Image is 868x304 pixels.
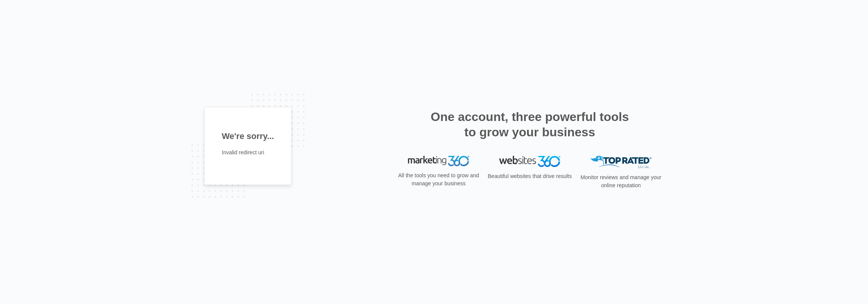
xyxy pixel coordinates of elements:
p: Beautiful websites that drive results [487,172,573,180]
h1: We're sorry... [222,130,274,142]
img: Websites 360 [499,156,560,167]
img: Top Rated Local [590,156,652,168]
p: All the tools you need to grow and manage your business [396,172,481,188]
p: Invalid redirect uri [222,149,274,157]
h2: One account, three powerful tools to grow your business [428,109,631,140]
img: Marketing 360 [408,156,469,167]
p: Monitor reviews and manage your online reputation [578,173,664,190]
